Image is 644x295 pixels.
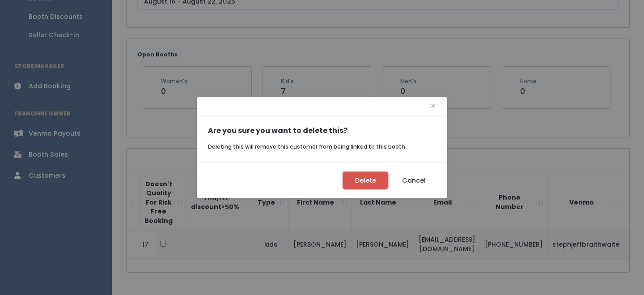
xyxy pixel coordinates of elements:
button: Delete [343,172,388,189]
button: Cancel [391,172,436,189]
small: Deleting this will remove this customer from being linked to this booth [208,143,405,150]
button: Close [430,99,436,113]
h5: Are you sure you want to delete this? [208,127,436,135]
span: × [430,99,436,113]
